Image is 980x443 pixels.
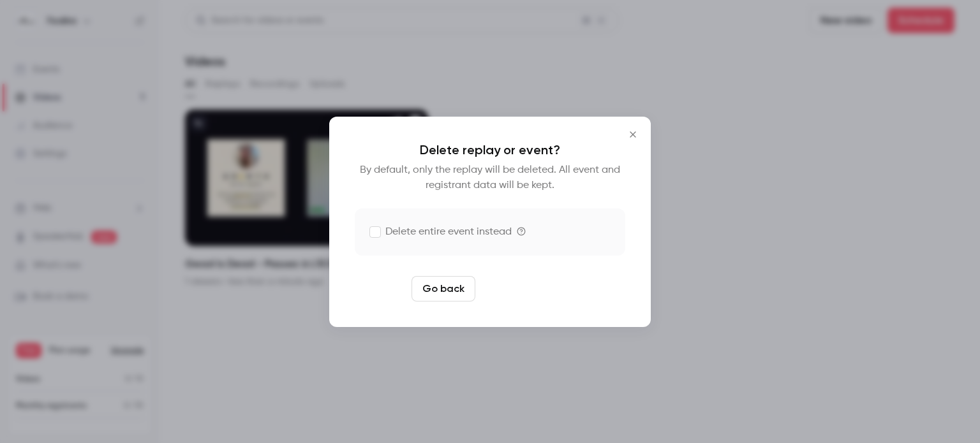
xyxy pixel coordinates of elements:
[480,276,569,301] button: Delete replay
[412,276,475,301] button: Go back
[355,142,625,157] p: Delete replay or event?
[370,224,512,240] label: Delete entire event instead
[620,122,646,147] button: Close
[355,163,625,193] p: By default, only the replay will be deleted. All event and registrant data will be kept.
